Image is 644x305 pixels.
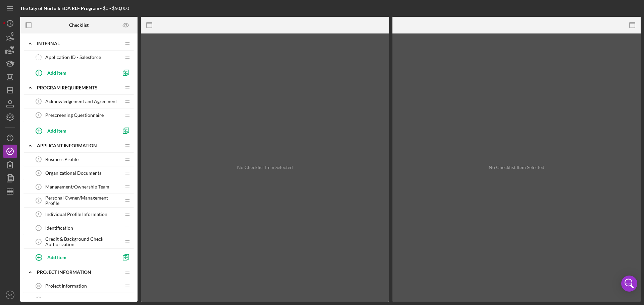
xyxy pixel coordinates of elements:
div: • $0 - $50,000 [20,6,129,11]
div: PROJECT INFORMATION [37,270,121,275]
div: Add Item [47,124,66,137]
span: Management/Ownership Team [45,184,109,189]
div: Internal [37,41,121,46]
div: Program Requirements [37,85,121,90]
button: MJ [3,288,17,302]
span: Individual Profile Information [45,212,107,217]
div: Add Item [47,66,66,79]
tspan: 5 [38,185,40,188]
span: Acknowledgement and Agreement [45,99,117,104]
span: Personal Owner/Management Profile [45,195,121,206]
span: Credit & Background Check Authorization [45,236,121,247]
b: Checklist [69,22,89,28]
tspan: 2 [38,113,40,117]
tspan: 7 [38,213,40,216]
span: Sources & Uses [45,297,77,302]
text: MJ [8,293,12,297]
div: No Checklist Item Selected [489,165,544,170]
tspan: 9 [38,240,40,243]
tspan: 11 [37,298,40,301]
button: Add Item [30,250,117,264]
span: Application ID - Salesforce [45,55,101,60]
tspan: 3 [38,158,40,161]
span: Prescreening Questionnaire [45,112,104,118]
span: Identification [45,225,73,231]
div: Add Item [47,251,66,263]
b: The City of Norfolk EDA RLF Program [20,5,99,11]
tspan: 4 [38,171,40,175]
button: Add Item [30,124,117,137]
span: Organizational Documents [45,170,101,176]
tspan: 10 [37,284,40,288]
div: No Checklist Item Selected [237,165,293,170]
div: Open Intercom Messenger [621,276,637,292]
span: Project Information [45,283,87,289]
span: Business Profile [45,157,78,162]
tspan: 8 [38,226,40,230]
div: APPLICANT INFORMATION [37,143,121,148]
tspan: 1 [38,100,40,103]
button: Add Item [30,66,117,79]
button: Preview as [118,18,133,33]
tspan: 6 [38,199,40,202]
